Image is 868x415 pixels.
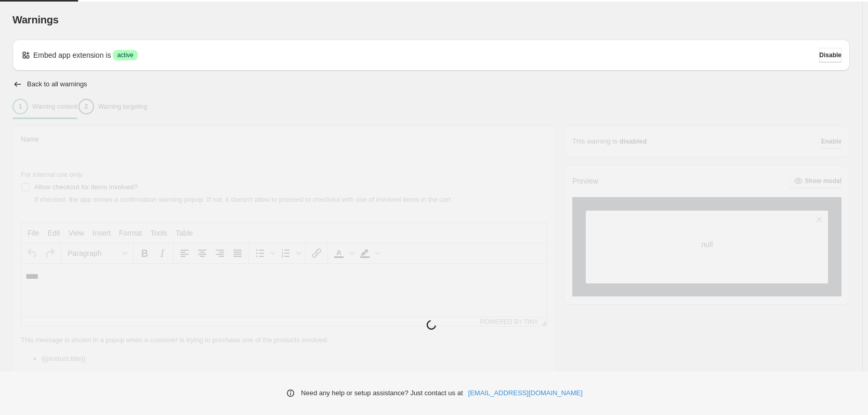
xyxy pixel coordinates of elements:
body: Rich Text Area. Press ALT-0 for help. [4,8,521,18]
a: [EMAIL_ADDRESS][DOMAIN_NAME] [468,388,583,398]
span: Disable [819,51,841,59]
span: Warnings [12,14,59,25]
button: Disable [819,48,841,62]
p: Embed app extension is [33,50,111,60]
span: active [117,51,133,59]
h2: Back to all warnings [27,80,87,88]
